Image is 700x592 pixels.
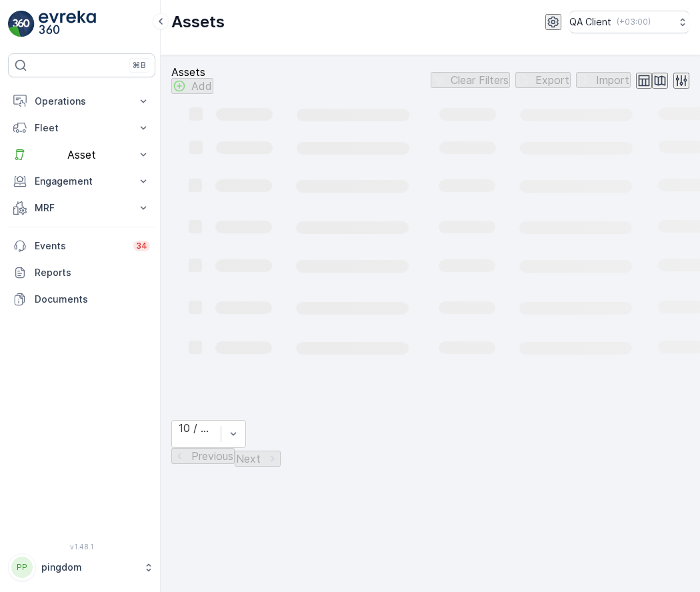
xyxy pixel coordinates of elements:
[596,74,629,86] p: Import
[8,168,155,195] button: Engagement
[515,72,571,88] button: Export
[8,259,155,286] a: Reports
[8,115,155,141] button: Fleet
[535,74,569,86] p: Export
[171,11,225,33] p: Assets
[617,17,651,27] p: ( +03:00 )
[35,239,125,253] p: Events
[35,175,129,188] p: Engagement
[8,286,155,313] a: Documents
[35,121,129,135] p: Fleet
[431,72,510,88] button: Clear Filters
[136,241,147,251] p: 34
[171,448,235,464] button: Previous
[191,450,233,462] p: Previous
[569,15,611,29] p: QA Client
[133,60,146,71] p: ⌘B
[41,561,137,574] p: pingdom
[8,11,35,37] img: logo
[8,543,155,551] span: v 1.48.1
[451,74,509,86] p: Clear Filters
[171,66,213,78] p: Assets
[8,141,155,168] button: Asset
[35,201,129,215] p: MRF
[235,451,281,467] button: Next
[576,72,631,88] button: Import
[236,453,261,465] p: Next
[35,149,129,161] p: Asset
[35,293,150,306] p: Documents
[35,266,150,279] p: Reports
[39,11,96,37] img: logo_light-DOdMpM7g.png
[11,557,33,578] div: PP
[8,553,155,581] button: PPpingdom
[179,422,214,434] div: 10 / Page
[191,80,212,92] p: Add
[569,11,689,33] button: QA Client(+03:00)
[8,88,155,115] button: Operations
[8,195,155,221] button: MRF
[171,78,213,94] button: Add
[35,95,129,108] p: Operations
[8,233,155,259] a: Events34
